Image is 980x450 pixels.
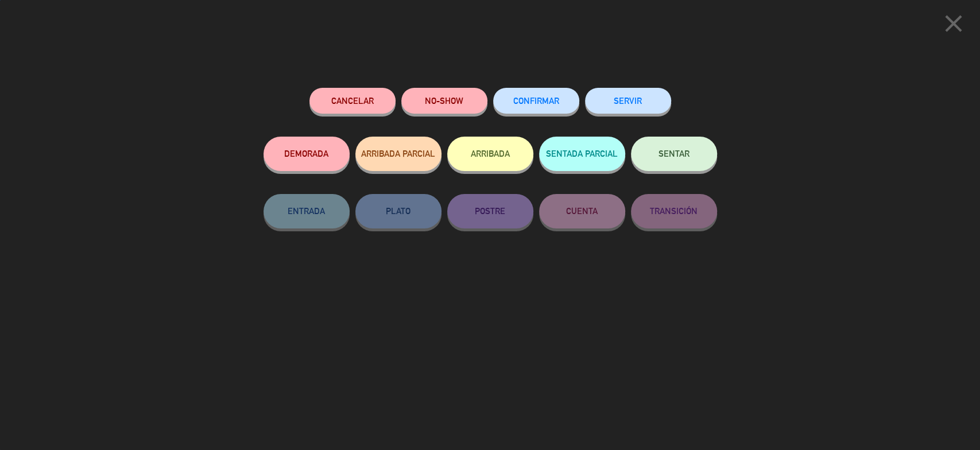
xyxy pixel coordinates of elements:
button: ARRIBADA [447,137,533,171]
span: SENTAR [659,149,690,158]
button: NO-SHOW [401,88,487,114]
button: SERVIR [585,88,671,114]
button: Cancelar [309,88,396,114]
i: close [939,9,968,38]
button: PLATO [355,194,441,228]
button: CUENTA [539,194,625,228]
span: CONFIRMAR [513,96,559,106]
button: ARRIBADA PARCIAL [355,137,441,171]
button: TRANSICIÓN [631,194,717,228]
button: close [936,9,971,42]
span: ARRIBADA PARCIAL [361,149,435,158]
button: DEMORADA [264,137,350,171]
button: SENTADA PARCIAL [539,137,625,171]
button: ENTRADA [264,194,350,228]
button: SENTAR [631,137,717,171]
button: CONFIRMAR [493,88,579,114]
button: POSTRE [447,194,533,228]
